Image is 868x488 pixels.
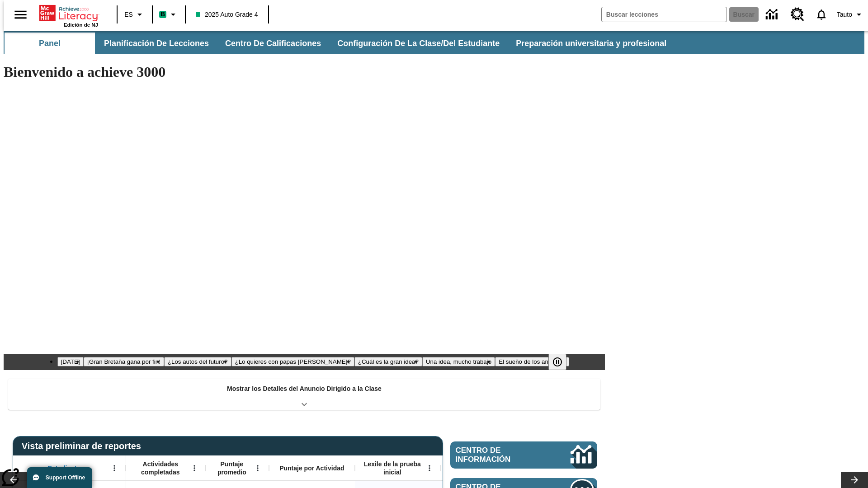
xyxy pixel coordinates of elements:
[7,1,34,28] button: Abrir el menú lateral
[84,357,164,366] button: Diapositiva 2 ¡Gran Bretaña gana por fin!
[46,474,85,481] span: Support Offline
[602,7,726,22] input: Buscar campo
[160,9,165,20] span: B
[218,33,328,54] button: Centro de calificaciones
[456,446,540,464] span: Centro de información
[279,464,344,472] span: Puntaje por Actividad
[164,357,231,366] button: Diapositiva 3 ¿Los autos del futuro?
[231,357,354,366] button: Diapositiva 4 ¿Lo quieres con papas fritas?
[27,467,92,488] button: Support Offline
[4,64,605,80] h1: Bienvenido a achieve 3000
[57,357,84,366] button: Diapositiva 1 Día del Trabajo
[760,2,785,27] a: Centro de información
[39,4,98,22] a: Portada
[548,354,576,370] div: Pausar
[841,472,868,488] button: Carrusel de lecciones, seguir
[4,33,675,54] div: Subbarra de navegación
[156,6,182,23] button: Boost El color de la clase es verde menta. Cambiar el color de la clase.
[120,6,149,23] button: Lenguaje: ES, Selecciona un idioma
[495,357,569,366] button: Diapositiva 7 El sueño de los animales
[124,10,133,19] span: ES
[131,460,190,476] span: Actividades completadas
[422,357,495,366] button: Diapositiva 6 Una idea, mucho trabajo
[210,460,254,476] span: Puntaje promedio
[785,2,810,27] a: Centro de recursos, Se abrirá en una pestaña nueva.
[64,22,98,28] span: Edición de NJ
[837,10,852,19] span: Tauto
[8,379,600,410] div: Mostrar los Detalles del Anuncio Dirigido a la Clase
[423,461,436,475] button: Abrir menú
[359,460,425,476] span: Lexile de la prueba inicial
[251,461,264,475] button: Abrir menú
[108,461,121,475] button: Abrir menú
[5,33,95,54] button: Panel
[833,6,868,23] button: Perfil/Configuración
[196,10,258,19] span: 2025 Auto Grade 4
[810,3,833,26] a: Notificaciones
[97,33,216,54] button: Planificación de lecciones
[39,3,98,28] div: Portada
[548,354,566,370] button: Pausar
[330,33,507,54] button: Configuración de la clase/del estudiante
[509,33,674,54] button: Preparación universitaria y profesional
[188,461,201,475] button: Abrir menú
[450,441,597,469] a: Centro de información
[227,384,382,394] p: Mostrar los Detalles del Anuncio Dirigido a la Clase
[22,441,146,451] span: Vista preliminar de reportes
[48,464,80,472] span: Estudiante
[354,357,422,366] button: Diapositiva 5 ¿Cuál es la gran idea?
[4,31,864,54] div: Subbarra de navegación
